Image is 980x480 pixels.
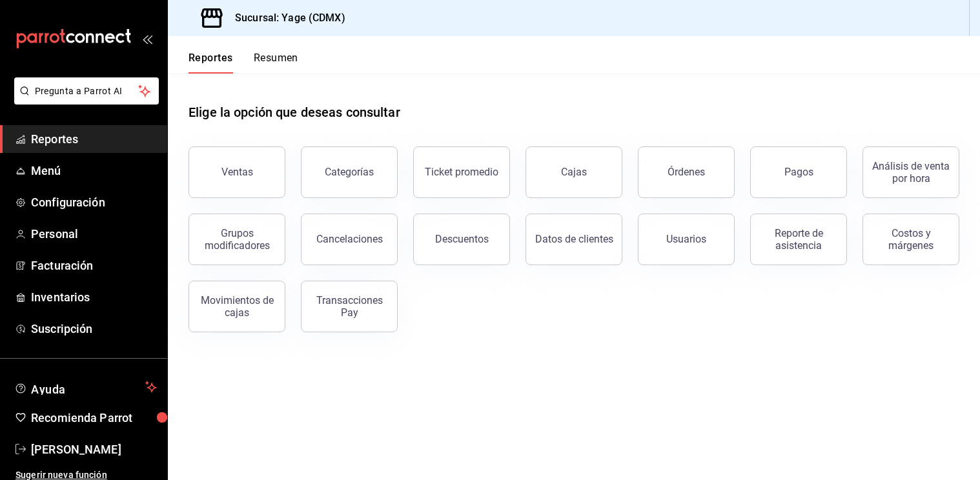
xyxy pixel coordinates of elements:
[413,146,510,198] button: Ticket promedio
[535,233,613,245] div: Datos de clientes
[668,166,705,178] div: Órdenes
[435,233,489,245] div: Descuentos
[189,214,285,265] button: Grupos modificadores
[871,160,951,185] div: Análisis de venta por hora
[526,214,622,265] button: Datos de clientes
[197,227,277,252] div: Grupos modificadores
[638,214,735,265] button: Usuarios
[301,281,398,332] button: Transacciones Pay
[759,227,839,252] div: Reporte de asistencia
[31,130,157,148] span: Reportes
[189,281,285,332] button: Movimientos de cajas
[561,166,587,178] div: Cajas
[871,227,951,252] div: Costos y márgenes
[301,146,398,198] button: Categorías
[142,34,152,44] button: open_drawer_menu
[197,294,277,319] div: Movimientos de cajas
[638,146,735,198] button: Órdenes
[750,214,847,265] button: Reporte de asistencia
[31,441,157,458] span: [PERSON_NAME]
[35,85,139,98] span: Pregunta a Parrot AI
[31,257,157,274] span: Facturación
[863,146,959,198] button: Análisis de venta por hora
[189,52,233,74] button: Reportes
[14,77,159,105] button: Pregunta a Parrot AI
[413,214,510,265] button: Descuentos
[221,166,253,178] div: Ventas
[863,214,959,265] button: Costos y márgenes
[225,10,345,26] h3: Sucursal: Yage (CDMX)
[309,294,389,319] div: Transacciones Pay
[31,288,157,306] span: Inventarios
[31,194,157,211] span: Configuración
[189,103,400,122] h1: Elige la opción que deseas consultar
[301,214,398,265] button: Cancelaciones
[526,146,622,198] button: Cajas
[31,320,157,337] span: Suscripción
[31,379,140,395] span: Ayuda
[316,233,383,245] div: Cancelaciones
[189,52,298,74] div: navigation tabs
[666,233,706,245] div: Usuarios
[750,146,847,198] button: Pagos
[189,146,285,198] button: Ventas
[31,225,157,243] span: Personal
[9,94,159,107] a: Pregunta a Parrot AI
[425,166,498,178] div: Ticket promedio
[325,166,374,178] div: Categorías
[254,52,298,74] button: Resumen
[31,162,157,179] span: Menú
[784,166,813,178] div: Pagos
[31,409,157,426] span: Recomienda Parrot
